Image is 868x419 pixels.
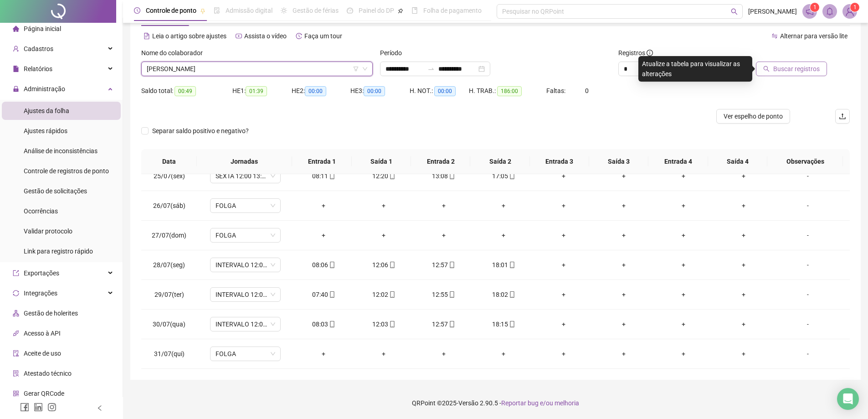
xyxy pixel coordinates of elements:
[152,32,226,40] span: Leia o artigo sobre ajustes
[763,66,770,72] span: search
[708,149,767,174] th: Saída 4
[661,260,706,270] div: +
[361,201,406,211] div: +
[292,86,351,96] div: HE 2:
[721,260,766,270] div: +
[661,349,706,359] div: +
[508,291,515,298] span: mobile
[147,62,367,76] span: EMANUELLE VINHAS PEIXOTO DOS SANTOS
[13,390,19,397] span: qrcode
[13,26,19,32] span: home
[601,171,647,181] div: +
[134,7,140,14] span: clock-circle
[470,149,529,174] th: Saída 2
[352,149,411,174] th: Saída 1
[24,147,98,155] span: Análise de inconsistências
[361,230,406,240] div: +
[24,25,61,32] span: Página inicial
[24,187,87,195] span: Gestão de solicitações
[24,248,93,255] span: Link para registro rápido
[141,48,209,58] label: Nome do colaborador
[541,201,586,211] div: +
[647,50,653,56] span: info-circle
[648,149,708,174] th: Entrada 4
[813,4,817,10] span: 1
[353,66,359,72] span: filter
[388,173,395,179] span: mobile
[716,109,790,124] button: Ver espelho de ponto
[24,85,65,93] span: Administração
[361,260,406,270] div: 12:06
[216,169,275,183] span: SEXTA 12:00 13:00
[767,149,843,174] th: Observações
[781,230,835,240] div: -
[347,7,353,14] span: dashboard
[448,291,455,298] span: mobile
[839,113,846,120] span: upload
[501,399,579,407] span: Reportar bug e/ou melhoria
[421,230,467,240] div: +
[226,7,272,14] span: Admissão digital
[546,87,567,94] span: Faltas:
[97,405,103,411] span: left
[661,171,706,181] div: +
[837,388,859,410] div: Open Intercom Messenger
[541,171,586,181] div: +
[601,260,647,270] div: +
[13,310,19,316] span: apartment
[481,171,527,181] div: 17:05
[328,291,335,298] span: mobile
[216,199,275,212] span: FOLGA
[281,7,287,14] span: sun
[724,111,783,121] span: Ver espelho de ponto
[301,171,347,181] div: 08:11
[541,349,586,359] div: +
[216,288,275,301] span: INTERVALO 12:00 13:00 18:00
[541,319,586,329] div: +
[853,4,857,10] span: 1
[756,62,827,76] button: Buscar registros
[301,230,347,240] div: +
[246,86,267,96] span: 01:39
[13,66,19,72] span: file
[24,290,57,297] span: Integrações
[216,228,275,242] span: FOLGA
[197,149,293,174] th: Jornadas
[301,319,347,329] div: 08:03
[481,349,527,359] div: +
[806,7,814,16] span: notification
[780,32,847,40] span: Alternar para versão lite
[638,56,752,82] div: Atualize a tabela para visualizar as alterações
[24,228,72,235] span: Validar protocolo
[154,350,185,357] span: 31/07(qui)
[541,260,586,270] div: +
[214,7,220,14] span: file-done
[771,33,778,39] span: swap
[721,290,766,300] div: +
[661,290,706,300] div: +
[153,202,185,209] span: 26/07(sáb)
[388,262,395,268] span: mobile
[34,403,43,412] span: linkedin
[141,86,232,96] div: Saldo total:
[13,86,19,92] span: lock
[13,330,19,336] span: api
[13,350,19,357] span: audit
[411,149,470,174] th: Entrada 2
[541,290,586,300] div: +
[24,127,67,134] span: Ajustes rápidos
[361,349,406,359] div: +
[481,260,527,270] div: 18:01
[481,201,527,211] div: +
[24,65,52,72] span: Relatórios
[661,230,706,240] div: +
[328,262,335,268] span: mobile
[427,65,435,72] span: swap-right
[350,86,410,96] div: HE 3:
[601,230,647,240] div: +
[434,86,456,96] span: 00:00
[236,33,242,39] span: youtube
[146,7,196,14] span: Controle de ponto
[601,349,647,359] div: +
[781,290,835,300] div: -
